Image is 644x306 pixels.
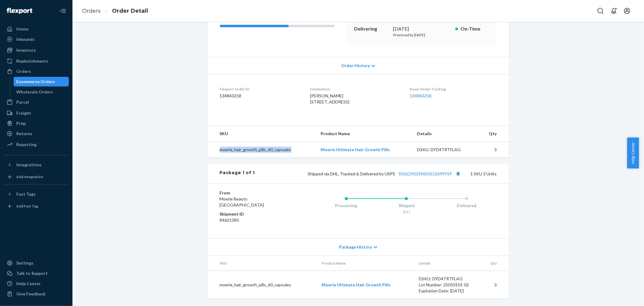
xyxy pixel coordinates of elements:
[16,99,29,105] div: Parcel
[4,140,69,149] a: Reporting
[376,203,437,209] div: Shipped
[454,170,462,177] button: Copy tracking number
[479,142,509,158] td: 3
[220,86,300,92] dt: Flexport Order ID
[341,63,370,69] span: Order History
[112,8,148,14] a: Order Detail
[410,93,431,98] a: 134843258
[310,93,349,104] span: [PERSON_NAME] [STREET_ADDRESS]
[57,5,69,17] button: Close Navigation
[4,108,69,118] a: Freight
[16,260,34,266] div: Settings
[480,256,509,271] th: Qty
[16,110,31,116] div: Freight
[339,244,372,250] span: Package History
[4,119,69,128] a: Prep
[4,56,69,66] a: Replenishments
[627,138,639,168] button: Help Center
[208,142,316,158] td: moerie_hair_growth_pills_60_capsules
[208,271,317,299] td: moerie_hair_growth_pills_60_capsules
[376,209,437,214] div: 8/21
[16,68,31,74] div: Orders
[4,67,69,76] a: Orders
[16,162,42,168] div: Integrations
[16,26,28,32] div: Home
[220,170,255,177] div: Package 1 of 1
[4,97,69,107] a: Parcel
[479,126,509,142] th: Qty
[220,211,292,217] dt: Shipment ID
[4,34,69,44] a: Inbounds
[410,86,497,92] dt: Buyer Order Tracking
[310,86,400,92] dt: Destination
[4,24,69,34] a: Home
[14,87,69,97] a: Wholesale Orders
[414,256,480,271] th: Details
[417,147,474,153] div: DSKU: DYD4TRTFLAG
[16,203,38,209] div: Add Fast Tag
[316,203,376,209] div: Processing
[322,282,391,287] a: Moerie Ultimate Hair Growth Pills
[208,256,317,271] th: SKU
[393,32,450,37] p: Promised by [DATE]
[17,79,55,85] div: Ecommerce Orders
[16,142,37,148] div: Reporting
[16,36,35,42] div: Inbounds
[419,288,476,294] div: Expiration Date: [DATE]
[316,126,412,142] th: Product Name
[208,126,316,142] th: SKU
[393,25,450,32] div: [DATE]
[16,120,26,126] div: Prep
[4,129,69,138] a: Returns
[621,5,633,17] button: Open account menu
[4,189,69,199] button: Fast Tags
[460,25,490,32] p: On-Time
[7,8,32,14] img: Flexport logo
[608,5,620,17] button: Open notifications
[16,174,43,179] div: Add Integration
[594,5,607,17] button: Open Search Box
[480,271,509,299] td: 3
[4,45,69,55] a: Inventory
[17,89,53,95] div: Wholesale Orders
[220,93,300,99] dd: 134843258
[82,8,101,14] a: Orders
[4,269,69,278] a: Talk to Support
[4,258,69,268] a: Settings
[4,289,69,299] button: Give Feedback
[16,47,36,53] div: Inventory
[4,172,69,182] a: Add Integration
[16,291,46,297] div: Give Feedback
[399,171,452,176] a: 9261290339650152699919
[16,131,32,137] div: Returns
[321,147,390,152] a: Moerie Ultimate Hair Growth Pills
[4,279,69,288] a: Help Center
[220,190,292,196] dt: From
[16,191,36,197] div: Fast Tags
[220,217,292,223] dd: 84621380
[4,201,69,211] a: Add Fast Tag
[16,270,48,276] div: Talk to Support
[255,170,497,177] div: 1 SKU 3 Units
[437,203,497,209] div: Delivered
[16,281,41,287] div: Help Center
[419,276,476,282] div: DSKU: DYD4TRTFLAG
[220,196,264,207] span: Moerie Beauty [GEOGRAPHIC_DATA]
[419,282,476,288] div: Lot Number: 25050101-02
[308,171,462,176] span: Shipped via DHL, Tracked & Delivered by USPS
[16,58,48,64] div: Replenishments
[77,2,153,20] ol: breadcrumbs
[317,256,414,271] th: Product Name
[4,160,69,170] button: Integrations
[412,126,479,142] th: Details
[354,25,389,32] p: Delivering
[14,77,69,86] a: Ecommerce Orders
